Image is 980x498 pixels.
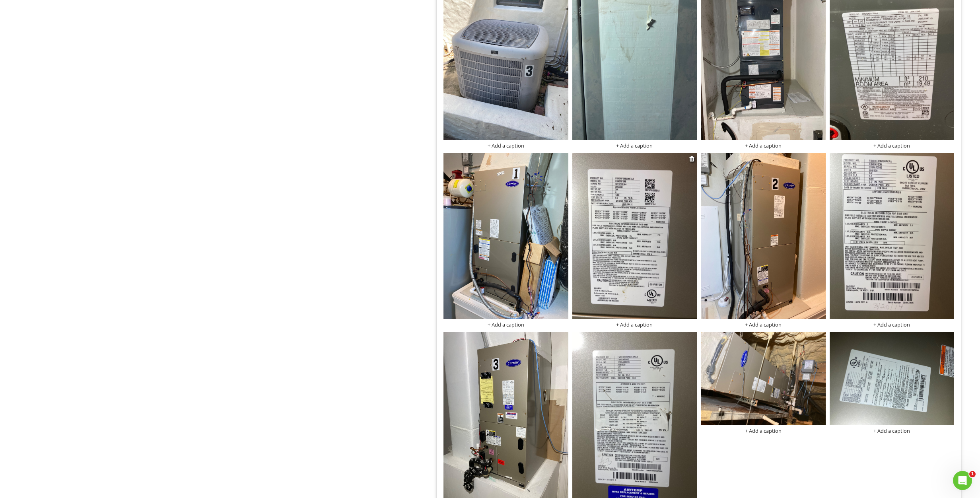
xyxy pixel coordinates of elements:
img: data [443,153,568,319]
div: + Add a caption [443,321,568,328]
img: data [572,153,697,319]
div: + Add a caption [830,321,955,328]
span: 1 [969,471,976,477]
div: + Add a caption [830,428,955,434]
div: + Add a caption [701,321,826,328]
div: + Add a caption [572,321,697,328]
img: data [701,332,826,425]
div: + Add a caption [572,142,697,149]
div: + Add a caption [830,142,955,149]
div: + Add a caption [443,142,568,149]
img: data [572,332,697,498]
iframe: Intercom live chat [953,471,972,490]
img: data [443,332,568,498]
img: data [701,153,826,319]
img: data [830,332,955,425]
div: + Add a caption [701,142,826,149]
img: data [830,153,955,319]
div: + Add a caption [701,428,826,434]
